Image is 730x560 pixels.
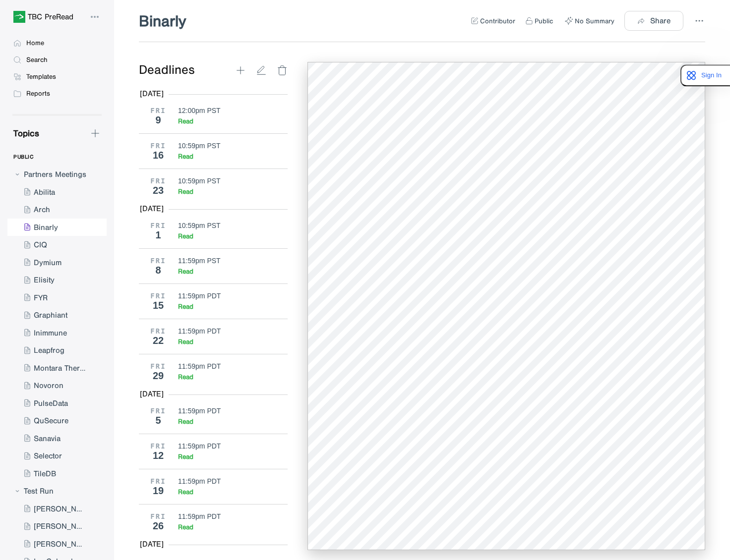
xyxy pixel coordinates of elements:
div: [DATE] [140,204,164,214]
div: Read [178,337,193,346]
div: Read [178,488,193,496]
div: Contributor [480,17,515,25]
div: Share [650,16,670,25]
div: 10:59pm PST [178,222,221,229]
div: Search [26,56,48,64]
div: 9 [146,114,171,125]
div: Reports [26,89,50,98]
div: 11:59pm PDT [178,512,221,520]
div: Read [178,523,193,531]
div: Read [178,187,193,196]
div: TBC PreRead [28,13,73,21]
div: FRI [146,362,171,370]
div: Read [178,373,193,381]
div: 1 [146,229,171,240]
div: 22 [146,335,171,346]
div: [DATE] [140,539,164,549]
div: Read [178,232,193,240]
div: 23 [146,185,171,196]
div: FRI [146,177,171,185]
div: 10:59pm PST [178,142,221,150]
div: Read [178,117,193,125]
div: FRI [146,142,171,150]
div: 11:59pm PST [178,257,221,265]
div: Topics [7,128,39,139]
div: Read [178,452,193,461]
div: 10:59pm PST [178,177,221,185]
div: FRI [146,222,171,229]
div: 11:59pm PDT [178,292,221,300]
div: FRI [146,327,171,335]
div: FRI [146,407,171,415]
div: Read [178,302,193,311]
div: Read [178,152,193,161]
div: 12 [146,450,171,461]
div: Read [178,417,193,426]
div: PUBLIC [13,149,33,166]
div: FRI [146,477,171,485]
div: FRI [146,257,171,265]
div: Templates [26,72,56,81]
div: 11:59pm PDT [178,442,221,450]
div: 29 [146,370,171,381]
div: Deadlines [139,62,235,79]
div: [DATE] [140,89,164,99]
div: 16 [146,150,171,161]
div: 8 [146,265,171,276]
div: 5 [146,415,171,426]
div: FRI [146,512,171,520]
div: 11:59pm PDT [178,407,221,415]
div: 11:59pm PDT [178,477,221,485]
div: Binarly [136,10,189,32]
div: 26 [146,520,171,531]
div: 11:59pm PDT [178,327,221,335]
div: Read [178,267,193,276]
div: 12:00pm PST [178,107,221,114]
div: FRI [146,442,171,450]
div: 19 [146,485,171,496]
div: [DATE] [140,389,164,399]
div: No Summary [575,17,614,25]
div: Public [535,17,553,25]
div: Home [26,39,44,48]
div: FRI [146,292,171,300]
div: 11:59pm PDT [178,362,221,370]
div: FRI [146,107,171,114]
div: 15 [146,300,171,311]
